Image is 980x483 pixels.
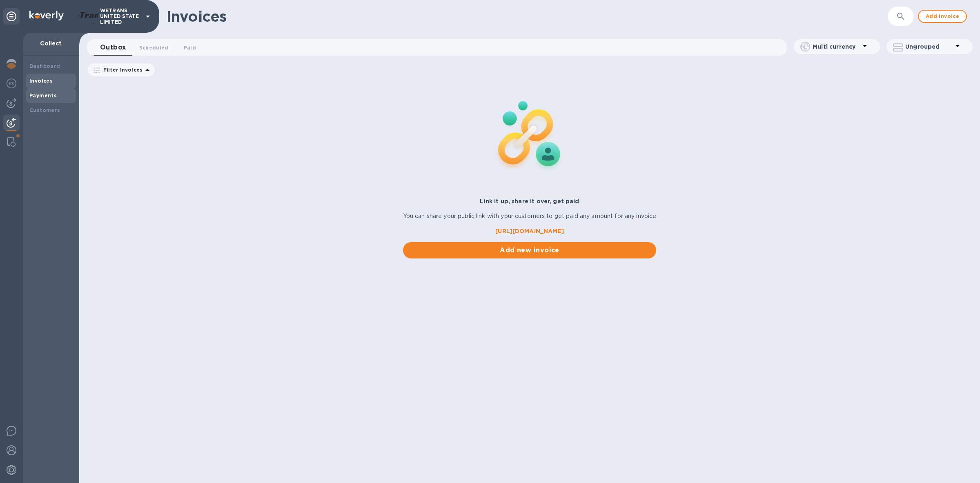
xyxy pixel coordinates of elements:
[925,11,960,21] span: Add invoice
[29,107,60,113] b: Customers
[3,8,20,25] div: Unpin categories
[139,43,169,52] span: Scheduled
[29,78,53,84] b: Invoices
[100,42,126,53] span: Outbox
[167,8,227,25] h1: Invoices
[100,8,141,25] p: WETRANS UNITED STATE LIMITED
[918,10,967,23] button: Add invoice
[29,92,57,99] b: Payments
[29,63,60,69] b: Dashboard
[29,11,64,20] img: Logo
[410,245,650,255] span: Add new invoice
[29,39,73,47] p: Collect
[184,43,196,52] span: Paid
[495,228,563,234] b: [URL][DOMAIN_NAME]
[100,66,143,73] p: Filter Invoices
[403,227,657,236] a: [URL][DOMAIN_NAME]
[813,43,860,51] p: Multi currency
[403,242,657,258] button: Add new invoice
[905,43,953,51] p: Ungrouped
[7,79,16,88] img: Foreign exchange
[403,197,657,205] p: Link it up, share it over, get paid
[403,212,657,220] p: You can share your public link with your customers to get paid any amount for any invoice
